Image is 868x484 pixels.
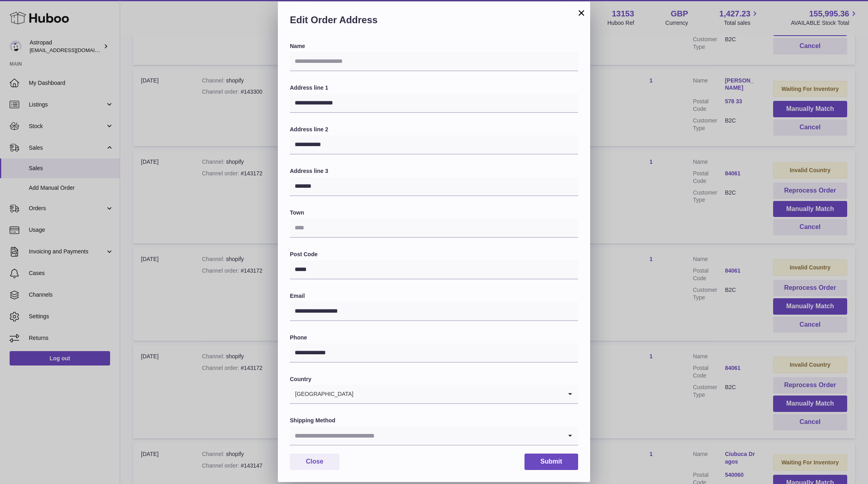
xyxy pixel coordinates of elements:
[290,426,562,445] input: Search for option
[290,209,578,217] label: Town
[577,8,586,18] button: ×
[290,42,578,50] label: Name
[290,292,578,300] label: Email
[290,417,578,424] label: Shipping Method
[290,14,578,30] h2: Edit Order Address
[290,334,578,341] label: Phone
[290,385,354,403] span: [GEOGRAPHIC_DATA]
[290,167,578,175] label: Address line 3
[290,84,578,92] label: Address line 1
[290,454,340,470] button: Close
[524,454,578,470] button: Submit
[290,126,578,133] label: Address line 2
[290,385,578,404] div: Search for option
[290,376,578,383] label: Country
[354,385,562,403] input: Search for option
[290,251,578,258] label: Post Code
[290,426,578,446] div: Search for option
